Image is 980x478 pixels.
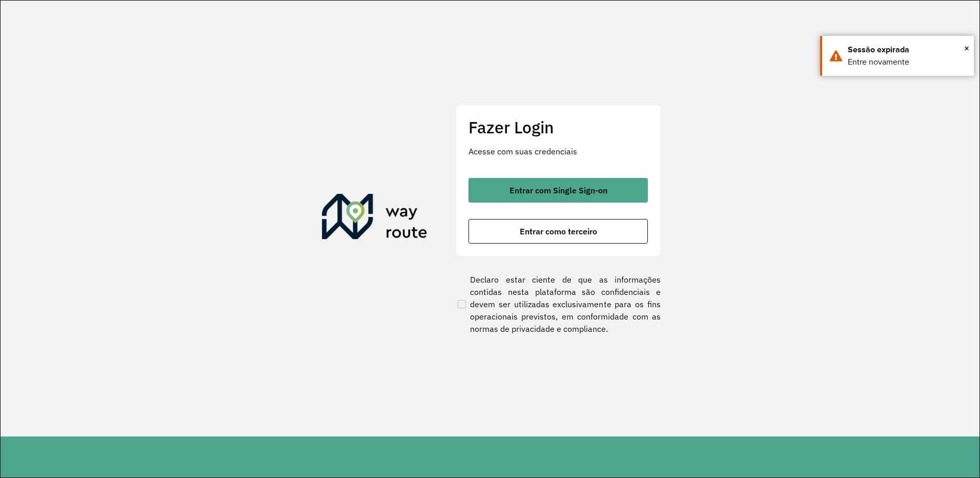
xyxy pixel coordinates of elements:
label: Declaro estar ciente de que as informações contidas nesta plataforma são confidenciais e devem se... [456,273,661,335]
h2: Fazer Login [468,117,648,137]
button: Close [964,41,969,56]
span: Entrar com Single Sign-on [509,186,607,194]
div: Sessão expirada [848,44,966,56]
span: Entrar como terceiro [520,227,597,235]
span: × [964,41,969,56]
button: button [468,219,648,244]
p: Acesse com suas credenciais [468,145,648,157]
img: Roteirizador AmbevTech [322,194,427,243]
button: button [468,178,648,203]
div: Entre novamente [848,56,966,68]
